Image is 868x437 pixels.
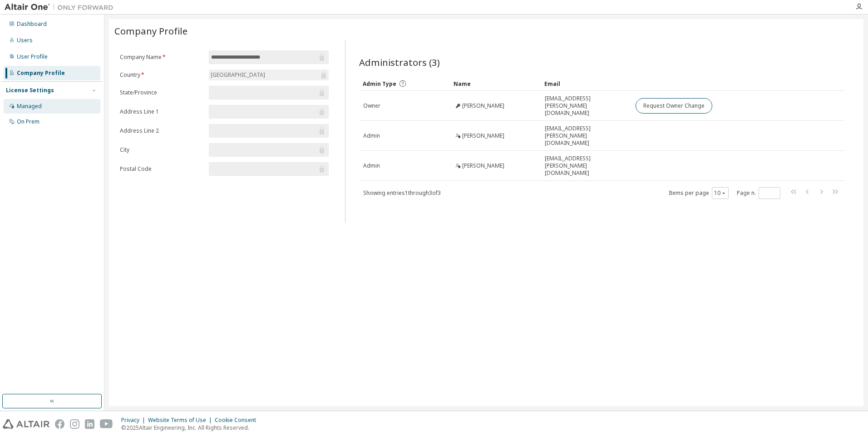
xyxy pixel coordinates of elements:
span: Admin Type [363,80,396,88]
div: [GEOGRAPHIC_DATA] [209,70,329,80]
div: On Prem [17,118,39,125]
label: Company Name [120,54,203,61]
span: Administrators (3) [359,56,440,69]
div: Users [17,37,33,44]
div: License Settings [6,87,54,94]
span: Showing entries 1 through 3 of 3 [363,189,441,197]
button: 10 [714,189,726,197]
span: [EMAIL_ADDRESS][PERSON_NAME][DOMAIN_NAME] [545,95,627,117]
img: Altair One [5,3,118,12]
div: Company Profile [17,70,65,77]
img: altair_logo.svg [3,419,49,429]
label: Country [120,71,203,79]
span: Page n. [737,187,780,199]
label: Postal Code [120,165,203,173]
span: Company Profile [114,25,187,37]
label: Address Line 2 [120,127,203,134]
label: City [120,146,203,154]
label: Address Line 1 [120,108,203,115]
div: Cookie Consent [215,417,261,424]
img: youtube.svg [100,419,113,429]
img: linkedin.svg [85,419,94,429]
label: State/Province [120,89,203,96]
div: User Profile [17,53,48,60]
span: [PERSON_NAME] [462,162,504,169]
button: Request Owner Change [636,98,712,114]
div: Managed [17,103,42,110]
span: Admin [363,162,380,169]
span: Owner [363,102,380,109]
img: facebook.svg [55,419,64,429]
div: [GEOGRAPHIC_DATA] [209,70,266,80]
div: Website Terms of Use [148,417,215,424]
span: [EMAIL_ADDRESS][PERSON_NAME][DOMAIN_NAME] [545,125,627,147]
img: instagram.svg [70,419,79,429]
span: Items per page [669,187,729,199]
div: Name [454,76,537,91]
p: © 2025 Altair Engineering, Inc. All Rights Reserved. [121,424,261,432]
span: [EMAIL_ADDRESS][PERSON_NAME][DOMAIN_NAME] [545,155,627,177]
div: Email [544,76,628,91]
span: [PERSON_NAME] [462,102,504,109]
div: Privacy [121,417,148,424]
span: [PERSON_NAME] [462,132,504,139]
div: Dashboard [17,20,47,28]
span: Admin [363,132,380,139]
